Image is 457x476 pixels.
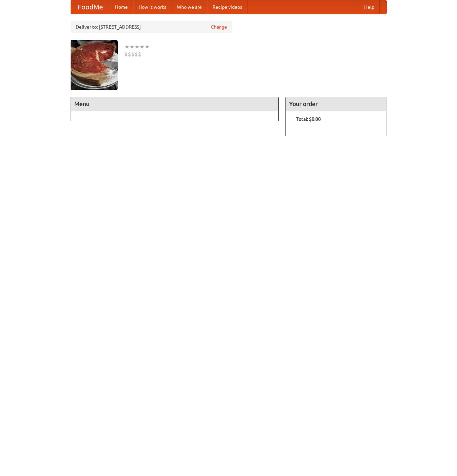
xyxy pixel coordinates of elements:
a: Recipe videos [207,0,247,14]
h4: Your order [286,97,386,111]
div: Deliver to: [STREET_ADDRESS] [71,21,232,33]
li: ★ [124,43,129,50]
b: Total: $0.00 [296,116,321,122]
li: $ [124,50,128,58]
a: FoodMe [71,0,110,14]
li: ★ [140,43,145,50]
li: ★ [135,43,140,50]
a: How it works [133,0,172,14]
h4: Menu [71,97,279,111]
li: ★ [145,43,150,50]
li: $ [135,50,138,58]
li: $ [131,50,135,58]
a: Change [211,24,227,30]
a: Who we are [172,0,207,14]
li: $ [138,50,141,58]
li: ★ [129,43,135,50]
a: Help [359,0,380,14]
a: Home [110,0,133,14]
li: $ [128,50,131,58]
img: angular.jpg [71,40,118,90]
